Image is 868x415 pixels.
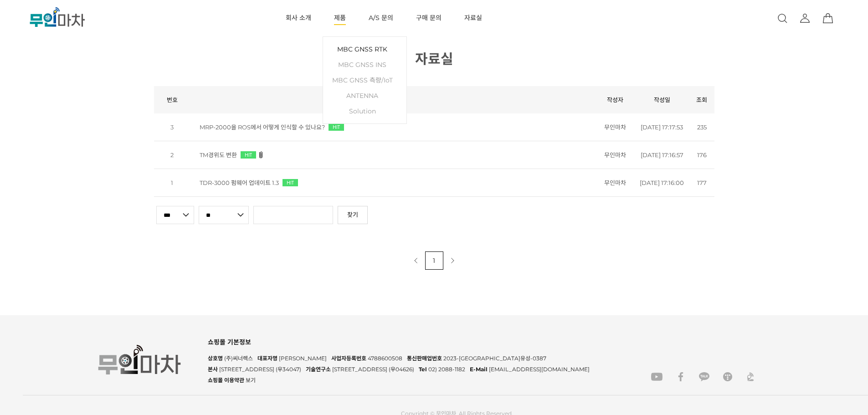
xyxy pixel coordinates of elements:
[407,251,425,270] a: 이전 페이지
[338,206,368,224] a: 찾기
[415,51,453,67] font: 자료실
[596,113,635,141] td: 무인마차
[208,366,218,373] span: 본사
[170,123,174,131] span: 3
[470,366,488,373] span: E-Mail
[331,355,366,362] span: 사업자등록번호
[596,86,635,113] th: 작성자
[329,123,344,131] img: HIT
[489,366,590,373] span: [EMAIL_ADDRESS][DOMAIN_NAME]
[443,251,462,270] a: 다음 페이지
[282,179,298,186] img: HIT
[224,355,253,362] span: (주)씨너렉스
[328,72,402,88] a: MBC GNSS 측량/IoT
[171,179,173,186] span: 1
[219,366,301,373] span: [STREET_ADDRESS] (우34047)
[306,366,331,373] span: 기술연구소
[596,169,635,197] td: 무인마차
[419,366,427,373] span: Tel
[635,169,689,197] td: [DATE] 17:16:00
[672,372,690,381] a: facebook
[328,103,402,119] a: Solution
[428,366,465,373] span: 02) 2088-1182
[647,372,667,381] a: youtube
[635,141,689,169] td: [DATE] 17:16:57
[719,372,737,381] a: tistory
[208,377,256,384] a: 쇼핑몰 이용약관 보기
[407,355,442,362] span: 통신판매업번호
[258,152,263,158] img: 파일첨부
[154,86,190,113] th: 번호
[635,113,689,141] td: [DATE] 17:17:53
[596,141,635,169] td: 무인마차
[170,151,174,159] span: 2
[443,355,546,362] span: 2023-[GEOGRAPHIC_DATA]유성-0387
[635,86,689,113] th: 작성일
[279,355,327,362] span: [PERSON_NAME]
[332,366,414,373] span: [STREET_ADDRESS] (우04626)
[208,377,244,384] span: 쇼핑몰 이용약관
[328,41,402,57] a: MBC GNSS RTK
[241,151,256,159] img: HIT
[689,86,714,113] th: 조회
[246,377,256,384] span: 보기
[200,123,325,131] a: MRP-2000을 ROS에서 어떻게 인식할 수 있나요?
[257,355,277,362] span: 대표자명
[689,141,714,169] td: 176
[689,169,714,197] td: 177
[200,151,237,159] a: TM경위도 변환
[200,179,279,186] a: TDR-3000 펌웨어 업데이트 1.3
[741,372,755,381] a: synerex
[190,86,596,113] th: 제목
[328,88,402,103] a: ANTENNA
[208,336,642,348] div: 쇼핑몰 기본정보
[368,355,402,362] span: 4788600508
[328,57,402,72] a: MBC GNSS INS
[694,372,714,381] a: kakao
[425,251,443,270] a: 1
[208,355,223,362] span: 상호명
[689,113,714,141] td: 235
